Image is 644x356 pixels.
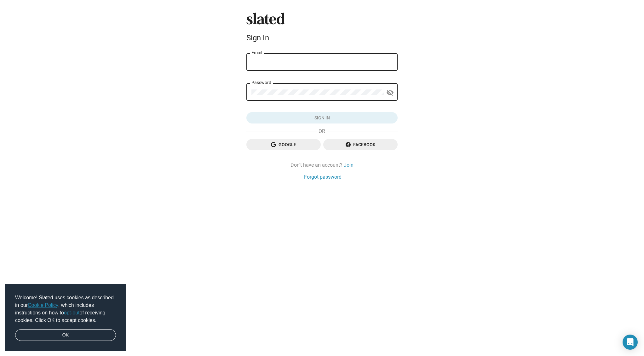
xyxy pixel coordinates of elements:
div: Don't have an account? [246,162,398,168]
button: Facebook [323,139,398,150]
span: Google [251,139,316,150]
button: Show password [384,86,396,99]
a: dismiss cookie message [15,329,116,341]
div: cookieconsent [5,284,126,351]
span: Welcome! Slated uses cookies as described in our , which includes instructions on how to of recei... [15,294,116,324]
mat-icon: visibility_off [386,88,394,98]
sl-branding: Sign In [246,13,398,45]
a: opt-out [64,310,80,315]
div: Open Intercom Messenger [623,335,638,350]
div: Sign In [246,33,398,42]
a: Cookie Policy [28,302,58,308]
a: Forgot password [304,174,342,180]
a: Join [344,162,354,168]
span: Facebook [328,139,393,150]
button: Google [246,139,321,150]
